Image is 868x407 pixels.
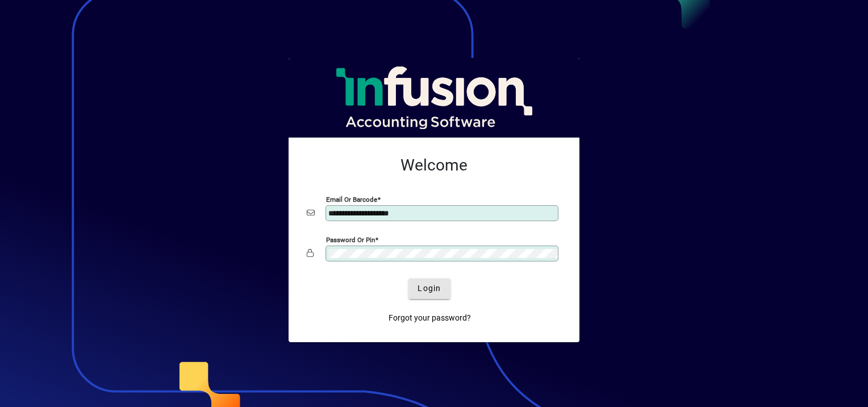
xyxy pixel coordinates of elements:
span: Forgot your password? [389,312,471,324]
mat-label: Email or Barcode [326,195,377,203]
a: Forgot your password? [384,308,475,329]
button: Login [408,279,450,299]
span: Login [418,283,441,294]
h2: Welcome [307,156,561,175]
mat-label: Password or Pin [326,235,375,243]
